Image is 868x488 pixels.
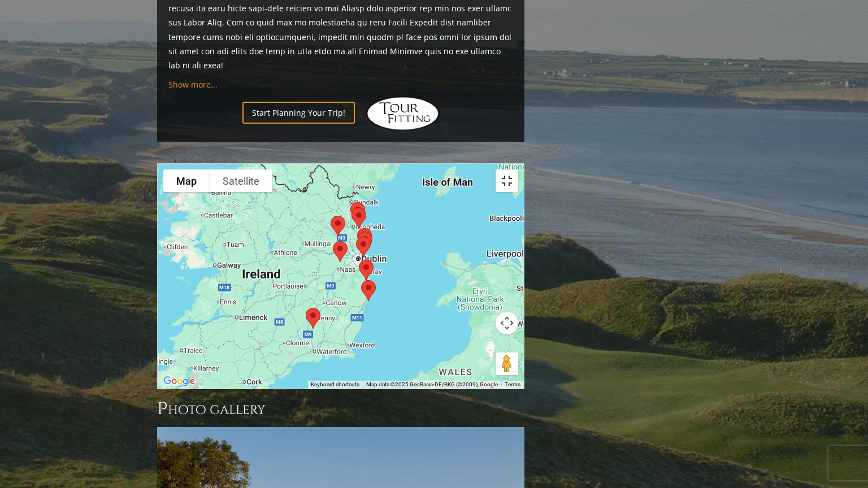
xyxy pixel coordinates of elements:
button: Show street map [163,169,210,192]
a: Open this area in Google Maps (opens a new window) [160,374,198,389]
a: Show more... [168,79,218,90]
button: Keyboard shortcuts [311,381,359,389]
h3: Photo Gallery [157,398,524,420]
img: Google [160,374,198,389]
button: Map camera controls [496,312,518,334]
button: Show satellite imagery [210,169,272,192]
a: Terms (opens in new tab) [505,381,520,387]
button: Drag Pegman onto the map to open Street View [496,352,518,375]
a: Start Planning Your Trip! [242,102,355,124]
span: Map data ©2025 GeoBasis-DE/BKG (©2009), Google [366,381,498,387]
img: Hidden Links [366,97,440,130]
button: Toggle fullscreen view [496,169,518,192]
